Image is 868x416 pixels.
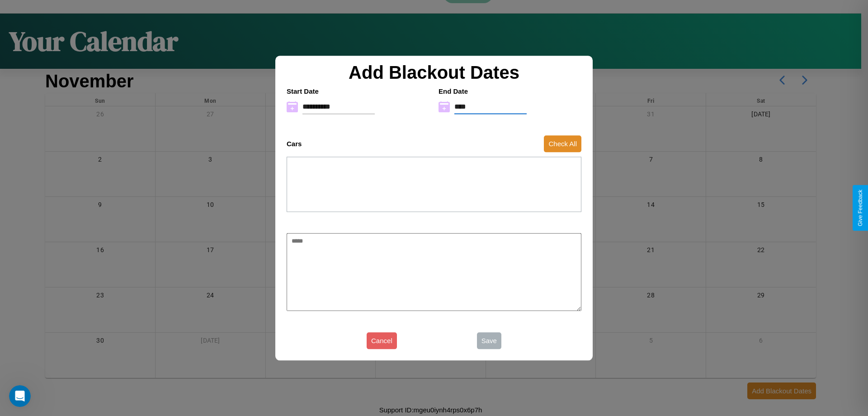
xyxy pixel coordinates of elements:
[439,87,581,95] h4: End Date
[287,140,302,148] h4: Cars
[857,190,863,226] div: Give Feedback
[544,135,581,152] button: Check All
[367,332,397,349] button: Cancel
[477,332,501,349] button: Save
[282,62,586,83] h2: Add Blackout Dates
[9,385,31,407] iframe: Intercom live chat
[287,87,429,95] h4: Start Date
